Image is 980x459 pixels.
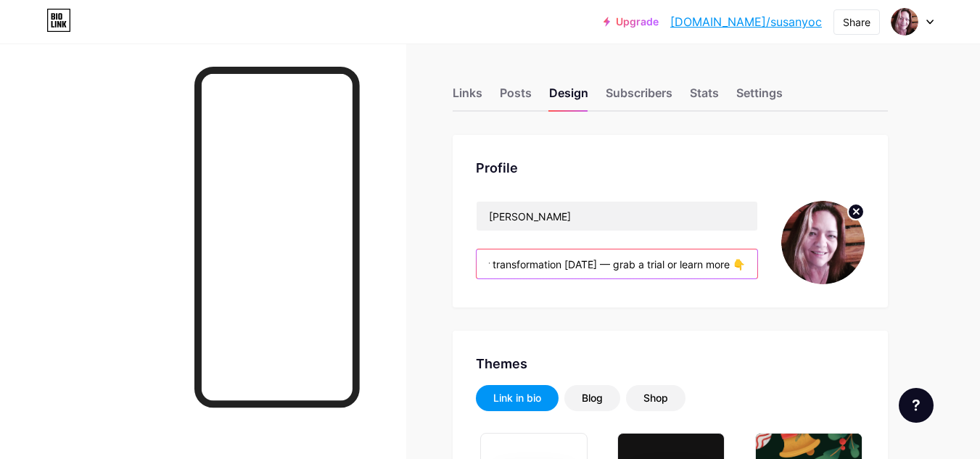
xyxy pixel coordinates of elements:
[690,84,719,110] div: Stats
[476,158,865,178] div: Profile
[493,391,541,405] div: Link in bio
[500,84,532,110] div: Posts
[670,13,822,30] a: [DOMAIN_NAME]/susanyoc
[891,8,918,36] img: Susan Yockey
[781,201,865,284] img: Susan Yockey
[453,84,482,110] div: Links
[736,84,783,110] div: Settings
[606,84,672,110] div: Subscribers
[604,16,659,28] a: Upgrade
[643,391,668,405] div: Shop
[477,202,757,231] input: Name
[843,15,870,30] div: Share
[476,354,865,373] div: Themes
[549,84,588,110] div: Design
[477,249,757,278] input: Bio
[582,391,603,405] div: Blog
